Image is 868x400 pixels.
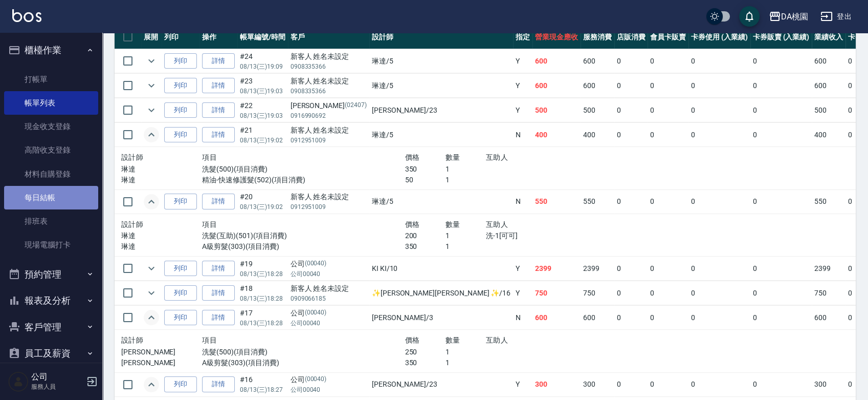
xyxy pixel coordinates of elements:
[202,102,235,118] a: 詳情
[688,372,750,396] td: 0
[237,25,288,49] th: 帳單編號/時間
[202,310,235,326] a: 詳情
[486,336,508,344] span: 互助人
[486,220,508,228] span: 互助人
[144,53,159,69] button: expand row
[812,190,845,214] td: 550
[202,347,405,357] p: 洗髮(500)(項目消費)
[237,123,288,147] td: #21
[581,281,614,305] td: 750
[405,175,446,185] p: 50
[688,25,750,49] th: 卡券使用 (入業績)
[614,306,648,330] td: 0
[240,269,285,279] p: 08/13 (三) 18:28
[614,372,648,396] td: 0
[750,190,812,214] td: 0
[812,257,845,281] td: 2399
[8,371,29,392] img: Person
[614,190,648,214] td: 0
[486,153,508,161] span: 互助人
[164,102,197,118] button: 列印
[144,377,159,392] button: expand row
[291,259,367,269] div: 公司
[305,259,327,269] p: (00040)
[291,202,367,212] p: 0912951009
[513,74,532,98] td: Y
[291,62,367,71] p: 0908335366
[144,261,159,276] button: expand row
[202,153,217,161] span: 項目
[446,357,486,368] p: 1
[369,74,513,98] td: 琳達 /5
[144,127,159,142] button: expand row
[405,230,446,241] p: 200
[199,25,237,49] th: 操作
[581,123,614,147] td: 400
[144,285,159,301] button: expand row
[369,25,513,49] th: 設計師
[291,319,367,328] p: 公司00040
[121,357,202,368] p: [PERSON_NAME]
[4,162,98,186] a: 材料自購登錄
[581,190,614,214] td: 550
[164,261,197,277] button: 列印
[513,306,532,330] td: N
[237,74,288,98] td: #23
[121,230,202,241] p: 琳達
[532,372,581,396] td: 300
[581,74,614,98] td: 600
[164,53,197,69] button: 列印
[405,153,420,161] span: 價格
[144,102,159,118] button: expand row
[812,123,845,147] td: 400
[4,287,98,314] button: 報表及分析
[202,194,235,209] a: 詳情
[405,347,446,357] p: 250
[237,257,288,281] td: #19
[237,306,288,330] td: #17
[202,127,235,143] a: 詳情
[164,285,197,301] button: 列印
[614,74,648,98] td: 0
[291,283,367,294] div: 新客人 姓名未設定
[688,74,750,98] td: 0
[202,220,217,228] span: 項目
[648,190,688,214] td: 0
[513,190,532,214] td: N
[291,385,367,394] p: 公司00040
[688,257,750,281] td: 0
[614,281,648,305] td: 0
[513,372,532,396] td: Y
[291,76,367,87] div: 新客人 姓名未設定
[291,192,367,202] div: 新客人 姓名未設定
[4,138,98,162] a: 高階收支登錄
[202,175,405,185] p: 精油-快速修護髮(502)(項目消費)
[291,374,367,385] div: 公司
[4,186,98,209] a: 每日結帳
[532,74,581,98] td: 600
[688,49,750,73] td: 0
[648,281,688,305] td: 0
[614,98,648,122] td: 0
[4,91,98,115] a: 帳單列表
[240,294,285,303] p: 08/13 (三) 18:28
[532,306,581,330] td: 600
[648,74,688,98] td: 0
[288,25,369,49] th: 客戶
[345,100,367,111] p: (02407)
[750,74,812,98] td: 0
[369,257,513,281] td: KI KI /10
[816,7,856,26] button: 登出
[164,310,197,326] button: 列印
[202,376,235,392] a: 詳情
[12,9,41,22] img: Logo
[237,281,288,305] td: #18
[812,98,845,122] td: 500
[446,153,460,161] span: 數量
[202,230,405,241] p: 洗髮(互助)(501)(項目消費)
[291,51,367,62] div: 新客人 姓名未設定
[202,336,217,344] span: 項目
[237,49,288,73] td: #24
[240,111,285,120] p: 08/13 (三) 19:03
[581,306,614,330] td: 600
